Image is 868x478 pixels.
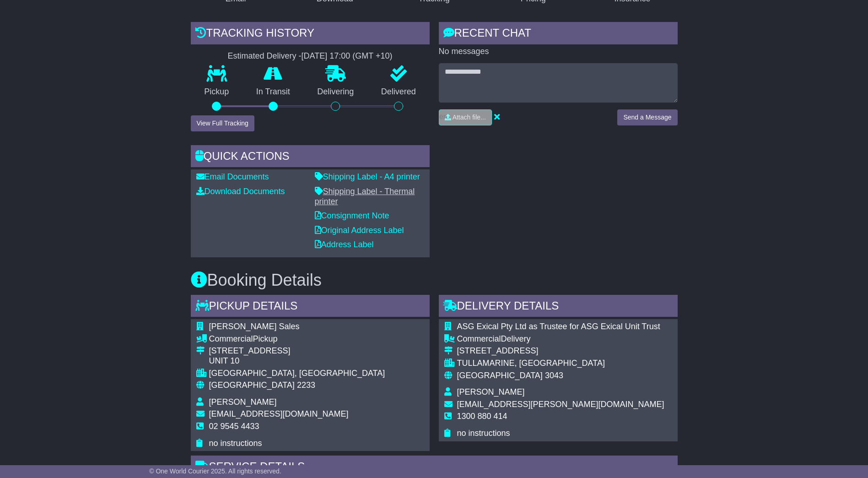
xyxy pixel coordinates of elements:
button: Send a Message [617,109,677,125]
div: TULLAMARINE, [GEOGRAPHIC_DATA] [457,358,664,369]
div: UNIT 10 [209,356,385,366]
span: [GEOGRAPHIC_DATA] [457,371,543,380]
span: [GEOGRAPHIC_DATA] [209,380,295,390]
span: Commercial [457,334,501,343]
div: Pickup [209,334,385,344]
div: RECENT CHAT [439,22,678,47]
span: 3043 [545,371,563,380]
span: 2233 [297,380,315,390]
h3: Booking Details [191,271,678,289]
p: Pickup [191,87,243,97]
p: Delivered [367,87,430,97]
span: [PERSON_NAME] [209,397,277,407]
span: © One World Courier 2025. All rights reserved. [149,467,281,475]
a: Original Address Label [315,226,404,235]
a: Shipping Label - Thermal printer [315,187,415,206]
a: Email Documents [196,172,269,181]
span: 1300 880 414 [457,412,507,421]
span: no instructions [209,439,262,448]
div: Delivery Details [439,295,678,320]
div: [DATE] 17:00 (GMT +10) [302,51,393,61]
span: [PERSON_NAME] Sales [209,322,300,331]
a: Consignment Note [315,211,389,220]
a: Address Label [315,240,374,249]
p: No messages [439,47,678,57]
div: Tracking history [191,22,430,47]
span: no instructions [457,429,510,438]
div: Delivery [457,334,664,344]
span: [EMAIL_ADDRESS][DOMAIN_NAME] [209,409,349,418]
span: [EMAIL_ADDRESS][PERSON_NAME][DOMAIN_NAME] [457,400,664,409]
span: [PERSON_NAME] [457,387,525,397]
div: Estimated Delivery - [191,51,430,61]
div: [STREET_ADDRESS] [209,346,385,356]
button: View Full Tracking [191,115,254,131]
p: Delivering [304,87,368,97]
div: [GEOGRAPHIC_DATA], [GEOGRAPHIC_DATA] [209,369,385,379]
p: In Transit [243,87,304,97]
span: 02 9545 4433 [209,422,259,431]
span: ASG Exical Pty Ltd as Trustee for ASG Exical Unit Trust [457,322,660,331]
a: Download Documents [196,187,285,196]
span: Commercial [209,334,253,343]
div: Quick Actions [191,145,430,170]
a: Shipping Label - A4 printer [315,172,420,181]
div: Pickup Details [191,295,430,320]
div: [STREET_ADDRESS] [457,346,664,356]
